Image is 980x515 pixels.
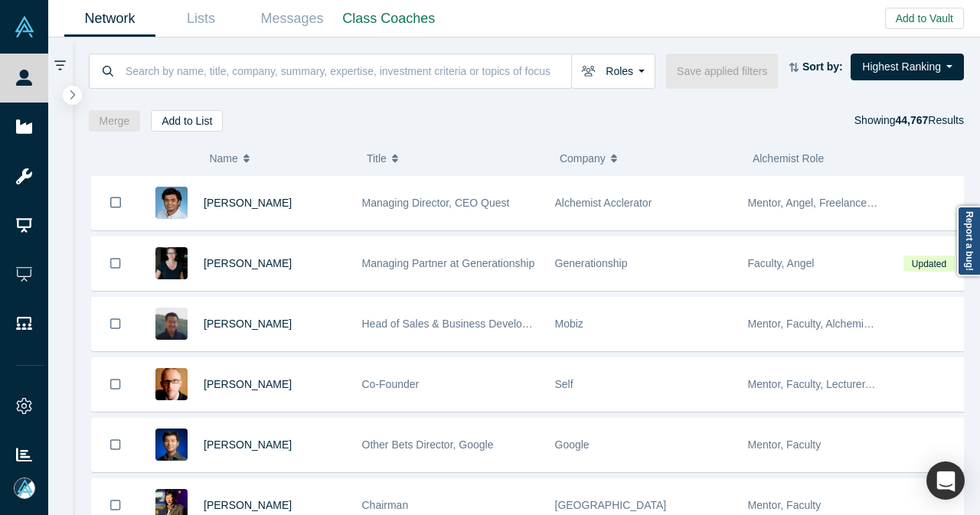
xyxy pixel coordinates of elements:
a: Network [64,1,155,37]
span: Mentor, Faculty [748,499,822,511]
button: Bookmark [92,176,139,230]
strong: 44,767 [895,114,928,126]
button: Bookmark [92,237,139,290]
img: Steven Kan's Profile Image [155,429,188,461]
span: Mobiz [555,318,583,330]
span: Managing Partner at Generationship [362,257,535,269]
span: Company [560,142,606,174]
a: Class Coaches [338,1,440,37]
span: Mentor, Faculty, Alchemist 25 [748,318,887,330]
span: Title [367,142,387,174]
span: Google [555,438,590,451]
a: [PERSON_NAME] [204,318,292,330]
button: Highest Ranking [851,54,964,80]
div: Showing [854,110,964,132]
a: [PERSON_NAME] [204,438,292,451]
button: Bookmark [92,419,139,471]
span: Faculty, Angel [748,257,815,269]
button: Bookmark [92,358,139,411]
span: Other Bets Director, Google [362,438,494,451]
img: Mia Scott's Account [14,478,35,499]
span: Chairman [362,499,409,511]
button: Name [209,142,351,174]
a: [PERSON_NAME] [204,197,292,209]
button: Title [367,142,544,174]
strong: Sort by: [802,60,843,73]
button: Company [560,142,737,174]
button: Merge [89,110,141,132]
span: Generationship [555,257,628,269]
span: Alchemist Role [753,152,824,165]
button: Save applied filters [666,54,778,89]
a: Lists [155,1,247,37]
span: Head of Sales & Business Development (interim) [362,318,594,330]
img: Michael Chang's Profile Image [155,308,188,340]
a: [PERSON_NAME] [204,499,292,511]
span: Managing Director, CEO Quest [362,197,510,209]
button: Add to Vault [885,8,964,29]
img: Robert Winder's Profile Image [155,368,188,400]
span: Co-Founder [362,378,420,390]
button: Add to List [151,110,223,132]
span: Name [209,142,237,174]
input: Search by name, title, company, summary, expertise, investment criteria or topics of focus [124,53,571,89]
span: Self [555,378,573,390]
span: Alchemist Acclerator [555,197,652,209]
a: [PERSON_NAME] [204,257,292,269]
img: Gnani Palanikumar's Profile Image [155,187,188,219]
span: [GEOGRAPHIC_DATA] [555,499,667,511]
button: Roles [571,54,655,89]
span: Updated [903,256,954,272]
a: [PERSON_NAME] [204,378,292,390]
span: Results [895,114,964,126]
img: Alchemist Vault Logo [14,16,35,37]
span: Mentor, Faculty [748,438,822,451]
img: Rachel Chalmers's Profile Image [155,247,188,279]
a: Report a bug! [957,206,980,276]
a: Messages [247,1,338,37]
button: Bookmark [92,298,139,350]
